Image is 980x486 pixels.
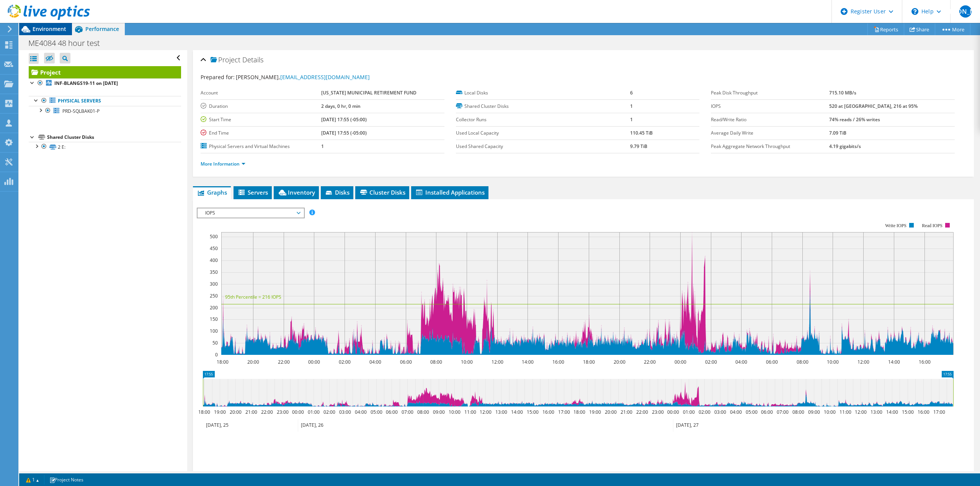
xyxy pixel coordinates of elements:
b: [DATE] 17:55 (-05:00) [321,116,367,123]
text: 20:00 [614,359,626,365]
text: 20:00 [230,409,242,415]
text: 23:00 [277,409,289,415]
b: 1 [630,103,633,109]
text: 08:00 [792,409,804,415]
label: Local Disks [456,89,630,97]
span: Graphs [197,189,227,196]
text: 05:00 [746,409,758,415]
text: 16:00 [542,409,554,415]
b: 6 [630,89,633,96]
text: 400 [210,257,218,263]
text: 09:00 [808,409,820,415]
b: 110.45 TiB [630,130,653,136]
span: Environment [33,25,66,33]
text: 18:00 [217,359,229,365]
b: 74% reads / 26% writes [829,116,880,123]
a: Project Notes [44,475,89,484]
label: Peak Aggregate Network Throughput [711,143,829,150]
a: Project [29,66,181,78]
text: 22:00 [644,359,656,365]
text: 300 [210,281,218,287]
text: 04:00 [730,409,742,415]
text: 10:00 [824,409,836,415]
a: 1 [21,475,44,484]
text: 02:00 [699,409,710,415]
span: Performance [85,25,119,33]
label: Physical Servers and Virtual Machines [201,143,321,150]
text: 14:00 [886,409,898,415]
text: 07:00 [402,409,413,415]
b: [DATE] 17:55 (-05:00) [321,130,367,136]
a: Reports [867,23,904,35]
text: 250 [210,293,218,299]
b: INF-BLANGS19-11 on [DATE] [54,80,118,86]
span: IOPS [201,208,300,218]
text: 18:00 [198,409,210,415]
text: 20:00 [605,409,617,415]
span: [PERSON_NAME] [959,5,972,18]
text: 03:00 [714,409,726,415]
label: Used Shared Capacity [456,143,630,150]
text: 21:00 [245,409,257,415]
text: 06:00 [400,359,412,365]
span: PRD-SQLBAK01-P [62,108,100,114]
b: 1 [630,116,633,123]
label: Collector Runs [456,116,630,124]
text: 16:00 [552,359,564,365]
text: 06:00 [386,409,398,415]
label: Read/Write Ratio [711,116,829,124]
text: 03:00 [339,409,351,415]
text: 22:00 [636,409,648,415]
label: Average Daily Write [711,129,829,137]
text: 200 [210,304,218,311]
label: End Time [201,129,321,137]
text: 05:00 [371,409,382,415]
a: More Information [201,161,245,167]
b: 715.10 MB/s [829,89,856,96]
text: 17:00 [558,409,570,415]
text: 11:00 [840,409,851,415]
h1: ME4084 48 hour test [25,39,112,47]
text: 08:00 [417,409,429,415]
text: 0 [215,351,218,358]
text: 10:00 [827,359,839,365]
text: 23:00 [652,409,664,415]
text: 13:00 [871,409,882,415]
text: 09:00 [433,409,445,415]
text: 12:00 [492,359,503,365]
text: 12:00 [480,409,492,415]
text: 19:00 [589,409,601,415]
text: 100 [210,328,218,334]
label: IOPS [711,102,829,110]
a: PRD-SQLBAK01-P [29,106,181,116]
text: 11:00 [464,409,476,415]
text: 15:00 [527,409,539,415]
text: 00:00 [667,409,679,415]
text: 00:00 [308,359,320,365]
text: 10:00 [449,409,461,415]
text: 17:00 [933,409,945,415]
text: 500 [210,233,218,240]
div: Shared Cluster Disks [47,133,181,142]
text: 01:00 [308,409,320,415]
span: Servers [237,189,268,196]
span: Cluster Disks [359,189,405,196]
text: 22:00 [261,409,273,415]
text: 06:00 [766,359,778,365]
text: 20:00 [247,359,259,365]
text: Read IOPS [922,223,943,228]
label: Prepared for: [201,73,235,81]
text: 21:00 [621,409,632,415]
text: 02:00 [339,359,351,365]
label: Shared Cluster Disks [456,102,630,110]
text: 00:00 [292,409,304,415]
b: [US_STATE] MUNICIPAL RETIREMENT FUND [321,89,416,96]
text: 07:00 [777,409,789,415]
text: 01:00 [683,409,695,415]
a: INF-BLANGS19-11 on [DATE] [29,78,181,88]
text: 150 [210,316,218,322]
h2: Advanced Graph Controls [197,469,288,484]
text: 95th Percentile = 216 IOPS [225,294,281,300]
span: [PERSON_NAME], [236,73,370,81]
text: 18:00 [573,409,585,415]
